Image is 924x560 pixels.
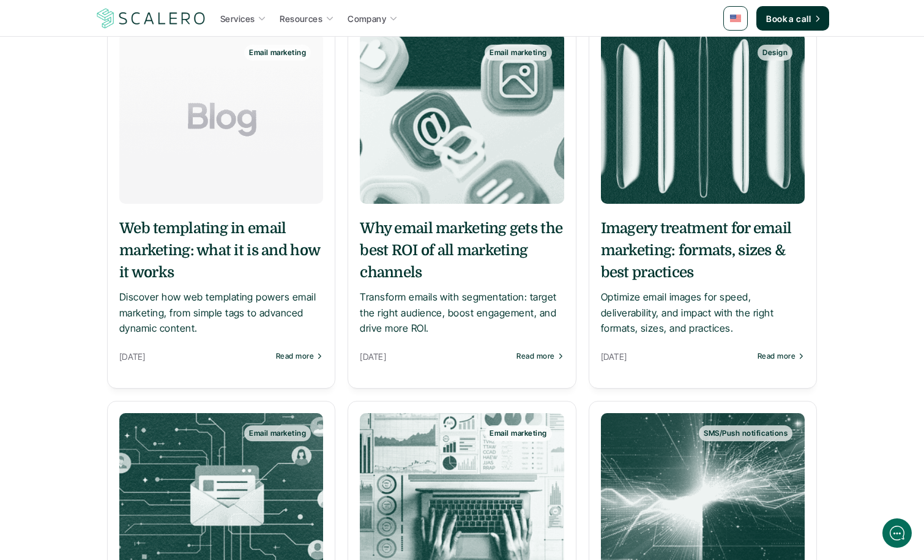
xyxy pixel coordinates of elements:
[516,352,554,360] p: Read more
[601,349,751,364] p: [DATE]
[220,12,255,25] p: Services
[516,352,564,360] a: Read more
[360,349,510,364] p: [DATE]
[18,59,226,79] h1: Hi! Welcome to [GEOGRAPHIC_DATA].
[95,7,207,29] a: Scalero company logo
[490,48,546,57] p: Email marketing
[360,217,564,283] h5: Why email marketing gets the best ROI of all marketing channels
[601,217,805,283] h5: Imagery treatment for email marketing: formats, sizes & best practices
[276,352,314,360] p: Read more
[360,32,564,204] a: Email marketing
[348,12,386,25] p: Company
[102,428,155,436] span: We run on Gist
[19,162,226,187] button: New conversation
[601,289,805,337] p: Optimize email images for speed, deliverability, and impact with the right formats, sizes, and pr...
[119,32,323,204] a: Email marketing
[766,12,811,25] p: Book a call
[704,429,788,438] p: SMS/Push notifications
[758,352,795,360] p: Read more
[882,518,912,548] iframe: gist-messenger-bubble-iframe
[249,429,306,438] p: Email marketing
[758,352,805,360] a: Read more
[601,32,805,204] a: Design
[276,352,323,360] a: Read more
[119,217,323,337] a: Web templating in email marketing: what it is and how it worksDiscover how web templating powers ...
[119,289,323,337] p: Discover how web templating powers email marketing, from simple tags to advanced dynamic content.
[601,217,805,337] a: Imagery treatment for email marketing: formats, sizes & best practicesOptimize email images for s...
[360,217,564,337] a: Why email marketing gets the best ROI of all marketing channelsTransform emails with segmentation...
[79,170,147,179] span: New conversation
[249,48,306,57] p: Email marketing
[119,217,323,283] h5: Web templating in email marketing: what it is and how it works
[95,7,207,30] img: Scalero company logo
[280,12,322,25] p: Resources
[360,289,564,337] p: Transform emails with segmentation: target the right audience, boost engagement, and drive more ROI.
[18,81,226,140] h2: Let us know if we can help with lifecycle marketing.
[490,429,546,438] p: Email marketing
[756,6,829,31] a: Book a call
[762,48,788,57] p: Design
[119,349,270,364] p: [DATE]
